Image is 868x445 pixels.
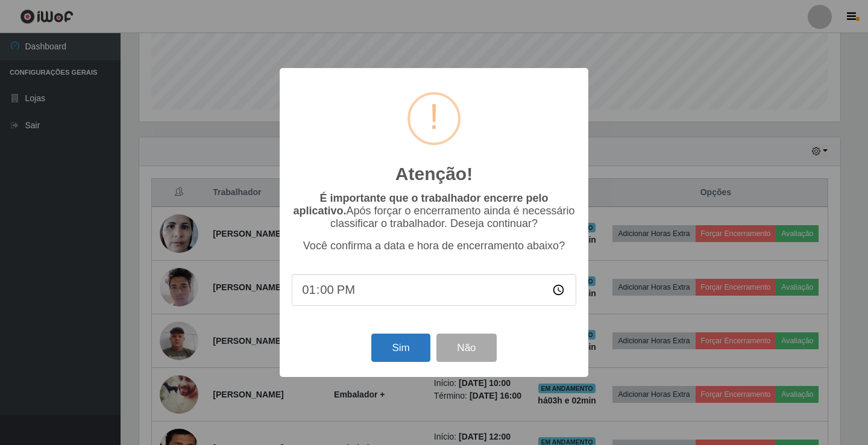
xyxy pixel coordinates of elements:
p: Após forçar o encerramento ainda é necessário classificar o trabalhador. Deseja continuar? [292,192,576,230]
h2: Atenção! [395,163,473,185]
button: Sim [371,334,430,362]
b: É importante que o trabalhador encerre pelo aplicativo. [293,192,548,217]
p: Você confirma a data e hora de encerramento abaixo? [292,240,576,252]
button: Não [436,334,496,362]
